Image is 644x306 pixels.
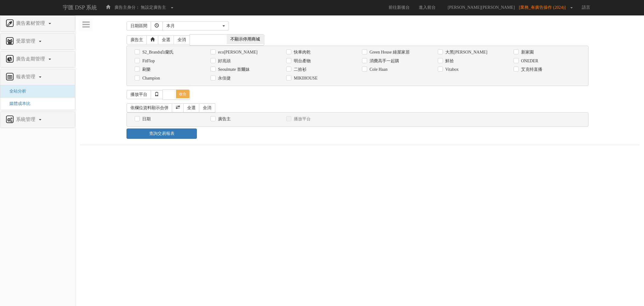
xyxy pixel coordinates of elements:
[141,49,173,55] label: S2_Brands白蘭氏
[199,103,215,112] a: 全消
[141,5,166,10] span: 無設定廣告主
[368,49,410,55] label: Green House 綠屋家居
[14,74,38,79] span: 報表管理
[141,116,151,122] label: 日期
[162,21,229,31] button: 本月
[14,117,38,122] span: 系統管理
[14,38,38,44] span: 受眾管理
[5,101,30,106] a: 媒體成本比
[444,67,459,73] label: Vitabox
[292,75,318,81] label: MIKIHOUSE
[520,58,538,64] label: ONEDER
[166,23,221,29] div: 本月
[5,115,70,125] a: 系統管理
[227,34,264,44] span: 不顯示停用商城
[292,116,311,122] label: 播放平台
[127,129,197,139] a: 查詢交易報表
[5,54,70,64] a: 廣告走期管理
[14,21,48,26] span: 廣告素材管理
[216,67,250,73] label: Seoulmate 首爾妹
[368,67,387,73] label: Cole Haan
[216,49,258,55] label: eco[PERSON_NAME]
[292,49,311,55] label: 快車肉乾
[216,116,231,122] label: 廣告主
[114,5,140,10] span: 廣告主身分：
[141,58,155,64] label: FitFlop
[216,58,231,64] label: 好兆頭
[183,103,200,112] a: 全選
[141,75,160,81] label: Champion
[5,72,70,82] a: 報表管理
[292,67,306,73] label: 二拾衫
[141,67,151,73] label: 刷樂
[216,75,231,81] label: 永佳捷
[292,58,311,64] label: 明台產物
[5,37,70,46] a: 受眾管理
[445,5,518,10] span: [PERSON_NAME][PERSON_NAME]
[444,49,487,55] label: 大黑[PERSON_NAME]
[520,67,542,73] label: 艾克特直播
[158,35,174,44] a: 全選
[444,58,454,64] label: 鮮拾
[368,58,399,64] label: 消費高手一起購
[174,35,190,44] a: 全消
[176,90,189,98] span: 收合
[14,56,48,61] span: 廣告走期管理
[519,5,569,10] span: [業務_有廣告操作 (2024)]
[5,89,26,93] a: 全站分析
[5,19,70,28] a: 廣告素材管理
[520,49,534,55] label: 新家園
